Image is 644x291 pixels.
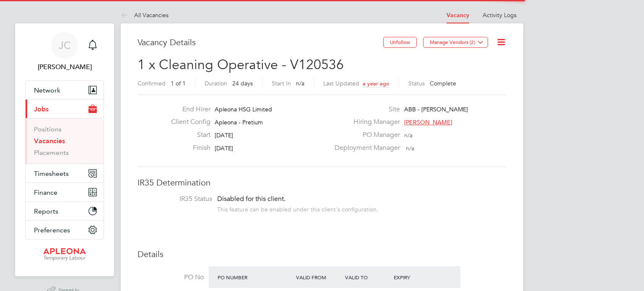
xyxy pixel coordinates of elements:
[330,131,400,139] label: PO Manager
[34,86,60,94] span: Network
[406,144,414,152] span: n/a
[26,164,104,183] button: Timesheets
[330,105,400,114] label: Site
[26,202,104,220] button: Reports
[404,131,413,139] span: n/a
[25,32,104,72] a: JC[PERSON_NAME]
[330,118,400,126] label: Hiring Manager
[34,137,65,145] a: Vacancies
[392,270,441,285] div: Expiry
[43,248,86,261] img: apleona-logo-retina.png
[26,81,104,99] button: Network
[215,106,272,113] span: Apleona HSG Limited
[34,149,69,157] a: Placements
[215,118,263,126] span: Apleona - Pretium
[430,80,456,87] span: Complete
[217,195,286,203] span: Disabled for this client.
[138,37,383,48] h3: Vacancy Details
[404,118,452,126] span: [PERSON_NAME]
[34,125,62,133] a: Positions
[171,80,186,87] span: 1 of 1
[408,80,425,87] label: Status
[404,106,468,113] span: ABB - [PERSON_NAME]
[138,57,344,73] span: 1 x Cleaning Operative - V120536
[25,62,104,72] span: James Croxford
[34,170,69,178] span: Timesheets
[296,80,304,87] span: n/a
[164,144,210,152] label: Finish
[217,203,378,213] div: This feature can be enabled under this client's configuration.
[138,80,166,87] label: Confirmed
[15,23,114,276] nav: Main navigation
[383,37,417,48] button: Unfollow
[138,273,204,282] label: PO No
[26,118,104,164] div: Jobs
[164,131,210,139] label: Start
[26,100,104,118] button: Jobs
[34,226,70,234] span: Preferences
[25,248,104,261] a: Go to home page
[205,80,227,87] label: Duration
[215,144,233,152] span: [DATE]
[272,80,291,87] label: Start In
[483,11,517,19] a: Activity Logs
[34,105,49,113] span: Jobs
[59,40,71,51] span: JC
[121,11,169,19] a: All Vacancies
[146,195,212,203] label: IR35 Status
[323,80,359,87] label: Last Updated
[34,188,57,196] span: Finance
[138,177,506,188] h3: IR35 Determination
[423,37,488,48] button: Manage Vendors (2)
[34,207,58,215] span: Reports
[138,249,506,260] h3: Details
[447,12,469,19] a: Vacancy
[216,270,294,285] div: PO Number
[215,131,233,139] span: [DATE]
[232,80,253,87] span: 24 days
[363,80,390,87] span: a year ago
[330,144,400,152] label: Deployment Manager
[164,105,210,114] label: End Hirer
[343,270,392,285] div: Valid To
[26,221,104,239] button: Preferences
[164,118,210,126] label: Client Config
[26,183,104,201] button: Finance
[294,270,343,285] div: Valid From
